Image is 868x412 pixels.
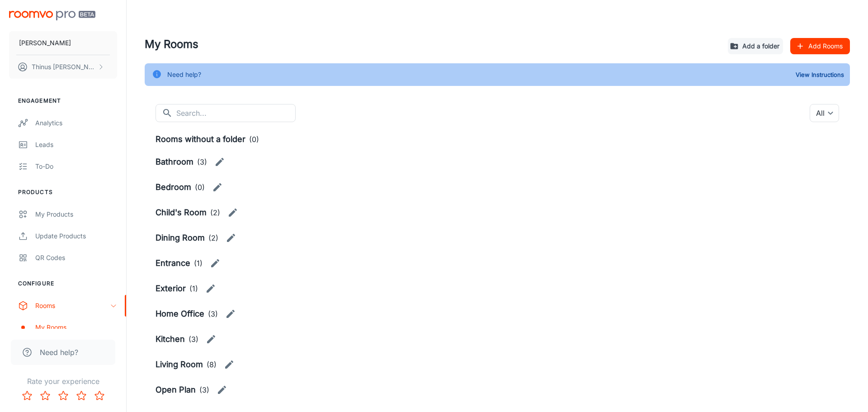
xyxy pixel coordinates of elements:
[790,38,850,54] button: Add Rooms
[54,387,72,405] button: Rate 3 star
[197,156,207,167] p: (3)
[156,156,193,168] h6: Bathroom
[210,207,220,218] p: (2)
[35,253,117,263] div: QR Codes
[156,181,191,194] h6: Bedroom
[194,258,203,269] p: (1)
[90,387,108,405] button: Rate 5 star
[249,134,259,145] p: (0)
[195,182,205,193] p: (0)
[156,232,205,244] h6: Dining Room
[728,38,783,54] button: Add a folder
[9,11,95,20] img: Roomvo PRO Beta
[156,384,196,396] h6: Open Plan
[9,31,117,55] button: [PERSON_NAME]
[189,283,198,294] p: (1)
[19,38,71,48] p: [PERSON_NAME]
[35,231,117,241] div: Update Products
[156,257,190,270] h6: Entrance
[207,359,217,370] p: (8)
[35,140,117,150] div: Leads
[156,333,185,346] h6: Kitchen
[156,282,186,295] h6: Exterior
[35,322,117,332] div: My Rooms
[35,301,110,311] div: Rooms
[156,308,204,320] h6: Home Office
[156,133,245,146] h6: Rooms without a folder
[156,206,207,219] h6: Child's Room
[40,347,78,358] span: Need help?
[793,68,846,81] button: View Instructions
[72,387,90,405] button: Rate 4 star
[208,232,218,243] p: (2)
[810,104,839,122] div: All
[156,358,203,371] h6: Living Room
[208,308,218,319] p: (3)
[145,36,721,52] h4: My Rooms
[18,387,36,405] button: Rate 1 star
[167,66,201,83] div: Need help?
[9,55,117,79] button: Thinus [PERSON_NAME][GEOGRAPHIC_DATA]
[199,384,209,395] p: (3)
[176,104,296,122] input: Search...
[32,62,95,72] p: Thinus [PERSON_NAME][GEOGRAPHIC_DATA]
[7,376,119,387] p: Rate your experience
[36,387,54,405] button: Rate 2 star
[189,334,198,345] p: (3)
[35,161,117,171] div: To-do
[35,209,117,219] div: My Products
[35,118,117,128] div: Analytics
